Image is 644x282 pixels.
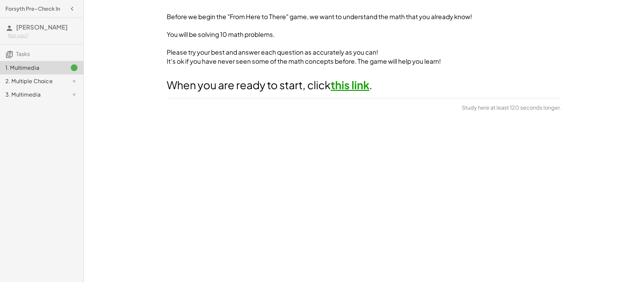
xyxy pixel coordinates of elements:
[5,5,60,13] h4: Forsyth Pre-Check In
[167,31,275,38] span: You will be solving 10 math problems.
[167,57,441,65] span: It's ok if you have never seen some of the math concepts before. The game will help you learn!
[167,78,331,92] span: When you are ready to start, click
[16,50,30,57] span: Tasks
[5,64,59,72] div: 1. Multimedia
[70,91,78,99] i: Task not started.
[167,13,472,20] span: Before we begin the "From Here to There" game, we want to understand the math that you already know!
[5,77,59,85] div: 2. Multiple Choice
[70,64,78,72] i: Task finished.
[462,104,561,112] span: Study here at least 120 seconds longer.
[369,78,372,92] span: .
[331,78,369,92] a: this link
[70,77,78,85] i: Task not started.
[8,32,78,39] div: Not you?
[5,91,59,99] div: 3. Multimedia
[16,23,68,31] span: [PERSON_NAME]
[167,48,378,56] span: Please try your best and answer each question as accurately as you can!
